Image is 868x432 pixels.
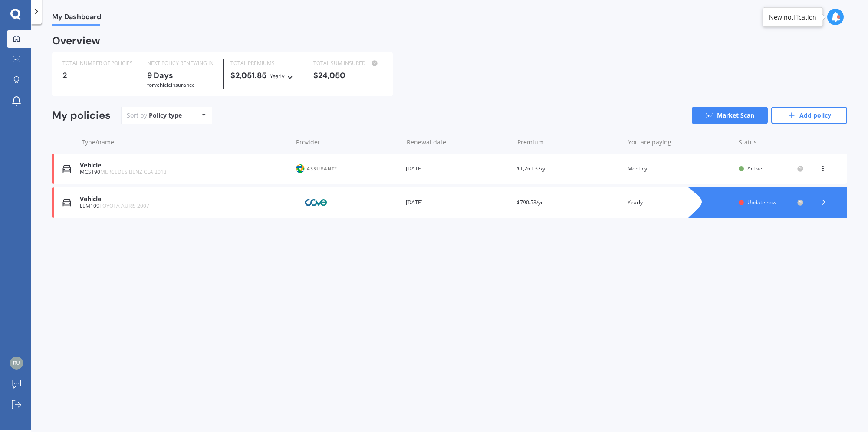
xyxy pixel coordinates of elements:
span: TOYOTA AURIS 2007 [99,202,149,209]
div: Vehicle [80,162,288,169]
span: for Vehicle insurance [147,81,195,88]
div: TOTAL SUM INSURED [313,59,382,68]
span: Update now [747,199,776,206]
div: Monthly [628,164,732,173]
img: Vehicle [62,198,71,207]
div: Sort by: [127,111,182,120]
div: 2 [62,71,133,80]
a: Market Scan [692,107,768,124]
div: $24,050 [313,71,382,80]
div: NEXT POLICY RENEWING IN [147,59,216,68]
div: [DATE] [406,198,510,207]
div: Yearly [628,198,732,207]
div: You are paying [628,138,732,147]
div: TOTAL NUMBER OF POLICIES [62,59,133,68]
div: MCS190 [80,169,288,175]
div: TOTAL PREMIUMS [230,59,299,68]
img: Vehicle [62,164,71,173]
div: Vehicle [80,196,288,203]
span: $790.53/yr [517,199,543,206]
img: Protecta [295,160,338,177]
span: MERCEDES BENZ CLA 2013 [100,168,167,176]
div: Status [739,138,804,147]
img: 075e68c65372dd7f12669ca265d3e6a3 [10,357,23,370]
div: Policy type [149,111,182,120]
div: Renewal date [407,138,510,147]
div: My policies [52,109,111,122]
span: My Dashboard [52,13,101,24]
div: Yearly [270,72,285,81]
div: LEM109 [80,203,288,209]
span: Active [747,165,762,172]
b: 9 Days [147,70,173,81]
div: Provider [296,138,400,147]
div: [DATE] [406,164,510,173]
div: New notification [769,13,816,21]
div: Overview [52,36,100,45]
img: Cove [295,194,338,211]
div: Premium [517,138,621,147]
a: Add policy [771,107,847,124]
span: $1,261.32/yr [517,165,547,172]
div: Type/name [82,138,289,147]
div: $2,051.85 [230,71,299,81]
